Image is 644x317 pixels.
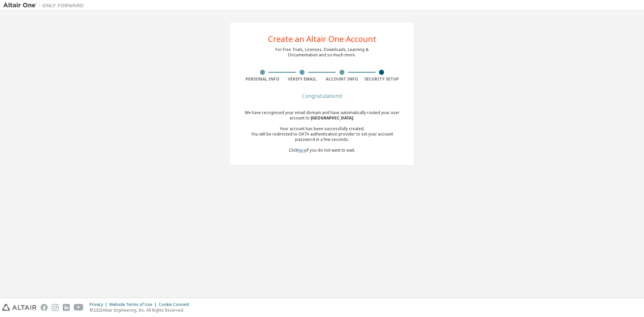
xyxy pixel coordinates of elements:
div: Personal Info [243,76,282,82]
img: Altair One [3,2,87,9]
span: [GEOGRAPHIC_DATA] . [311,115,355,121]
div: Account Info [322,76,362,82]
img: facebook.svg [41,304,48,311]
div: For Free Trials, Licenses, Downloads, Learning & Documentation and so much more. [275,47,369,58]
div: You will be redirected to OKTA authentication provider to set your account password in a few seco... [243,131,401,142]
div: Verify Email [282,76,322,82]
div: Security Setup [362,76,402,82]
img: altair_logo.svg [2,304,37,311]
div: Website Terms of Use [109,302,159,307]
div: We have recognised your email domain and have automatically routed your user account to Click if ... [243,110,401,153]
img: instagram.svg [52,304,59,311]
img: linkedin.svg [63,304,70,311]
div: Congratulations! [243,94,401,98]
div: Create an Altair One Account [268,35,376,43]
div: Cookie Consent [159,302,193,307]
div: Privacy [90,302,109,307]
div: Your account has been successfully created. [243,126,401,131]
p: © 2025 Altair Engineering, Inc. All Rights Reserved. [90,307,193,313]
img: youtube.svg [74,304,84,311]
a: here [298,147,306,153]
